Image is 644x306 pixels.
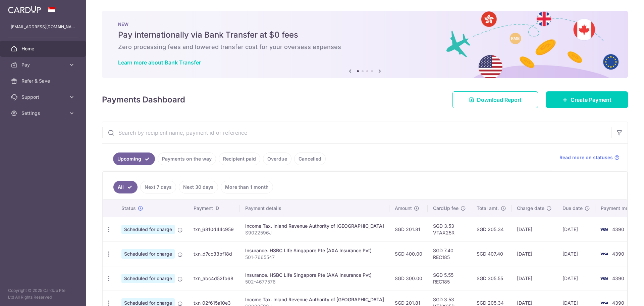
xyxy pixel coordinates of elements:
img: Bank Card [597,274,611,282]
p: 502-4677576 [245,278,384,285]
td: [DATE] [512,266,557,291]
a: Overdue [263,152,291,165]
td: [DATE] [512,217,557,242]
span: 4390 [612,275,624,281]
span: Scheduled for charge [121,249,175,259]
span: Total amt. [477,205,499,212]
a: All [113,181,138,193]
p: NEW [118,21,612,27]
th: Payment ID [188,200,240,217]
a: Cancelled [294,152,326,165]
span: 4390 [612,251,624,257]
img: Bank Card [597,225,611,233]
span: 4390 [612,300,624,306]
span: Amount [395,205,412,212]
td: SGD 300.00 [389,266,428,291]
span: 4390 [612,226,624,232]
td: txn_6810d44c959 [188,217,240,242]
td: [DATE] [512,242,557,266]
img: Bank Card [597,250,611,258]
input: Search by recipient name, payment id or reference [102,122,611,143]
p: 501-7665547 [245,254,384,261]
a: Download Report [452,91,538,108]
div: Income Tax. Inland Revenue Authority of [GEOGRAPHIC_DATA] [245,296,384,303]
td: SGD 400.00 [389,242,428,266]
a: Learn more about Bank Transfer [118,59,201,66]
p: S9022596J [245,229,384,236]
h6: Zero processing fees and lowered transfer cost for your overseas expenses [118,43,612,51]
td: txn_abc4d52fb68 [188,266,240,291]
td: SGD 7.40 REC185 [428,242,471,266]
div: Insurance. HSBC LIfe Singapore Pte (AXA Insurance Pvt) [245,272,384,278]
td: [DATE] [557,217,595,242]
td: SGD 5.55 REC185 [428,266,471,291]
div: Income Tax. Inland Revenue Authority of [GEOGRAPHIC_DATA] [245,223,384,229]
a: Read more on statuses [559,154,620,161]
span: CardUp fee [433,205,459,212]
span: Download Report [477,96,522,104]
a: Next 7 days [140,181,176,193]
span: Charge date [517,205,544,212]
a: Payments on the way [158,152,216,165]
td: SGD 305.55 [471,266,512,291]
td: [DATE] [557,266,595,291]
span: Scheduled for charge [121,225,175,234]
span: Due date [562,205,583,212]
td: txn_d7cc33bf18d [188,242,240,266]
a: Upcoming [113,152,155,165]
img: Bank transfer banner [102,11,628,78]
h4: Payments Dashboard [102,94,185,106]
span: Settings [21,110,66,117]
span: Refer & Save [21,78,66,84]
h5: Pay internationally via Bank Transfer at $0 fees [118,30,612,40]
span: Read more on statuses [559,154,613,161]
div: Insurance. HSBC LIfe Singapore Pte (AXA Insurance Pvt) [245,247,384,254]
span: Support [21,94,66,100]
a: Create Payment [546,91,628,108]
td: SGD 205.34 [471,217,512,242]
span: Scheduled for charge [121,274,175,283]
a: Next 30 days [179,181,218,193]
img: CardUp [8,5,41,13]
td: SGD 407.40 [471,242,512,266]
span: Pay [21,61,66,68]
td: SGD 3.53 VTAX25R [428,217,471,242]
td: SGD 201.81 [389,217,428,242]
td: [DATE] [557,242,595,266]
a: More than 1 month [221,181,273,193]
a: Recipient paid [219,152,260,165]
span: Create Payment [571,96,611,104]
p: [EMAIL_ADDRESS][DOMAIN_NAME] [11,24,75,30]
span: Home [21,45,66,52]
th: Payment details [240,200,389,217]
span: Status [121,205,136,212]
